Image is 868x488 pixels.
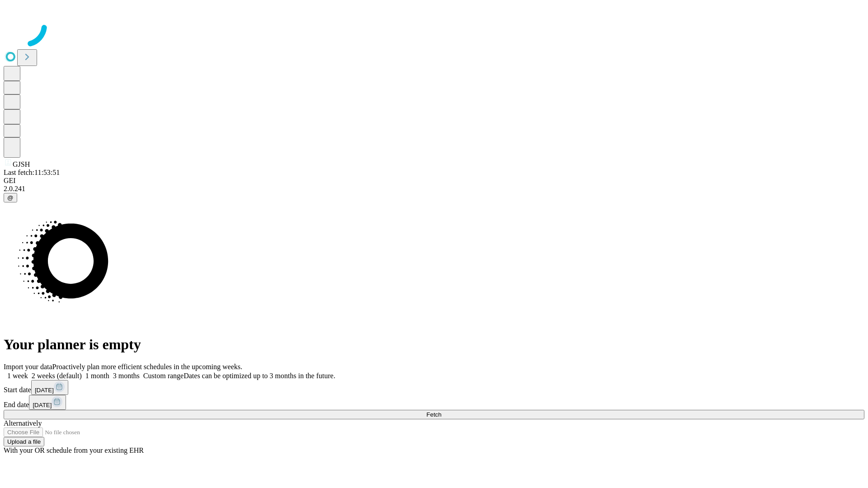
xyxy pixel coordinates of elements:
[7,372,28,380] span: 1 week
[4,419,42,427] span: Alternatively
[85,372,109,380] span: 1 month
[32,372,82,380] span: 2 weeks (default)
[4,410,864,419] button: Fetch
[184,372,335,380] span: Dates can be optimized up to 3 months in the future.
[113,372,140,380] span: 3 months
[35,387,54,394] span: [DATE]
[4,169,60,176] span: Last fetch: 11:53:51
[4,185,864,193] div: 2.0.241
[4,177,864,185] div: GEI
[33,402,52,408] span: [DATE]
[13,160,30,168] span: GJSH
[31,380,68,395] button: [DATE]
[7,194,14,201] span: @
[29,395,66,410] button: [DATE]
[4,336,864,353] h1: Your planner is empty
[52,363,242,371] span: Proactively plan more efficient schedules in the upcoming weeks.
[4,363,52,371] span: Import your data
[4,395,864,410] div: End date
[4,380,864,395] div: Start date
[4,193,17,202] button: @
[426,411,441,418] span: Fetch
[4,446,144,454] span: With your OR schedule from your existing EHR
[143,372,184,380] span: Custom range
[4,437,44,446] button: Upload a file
